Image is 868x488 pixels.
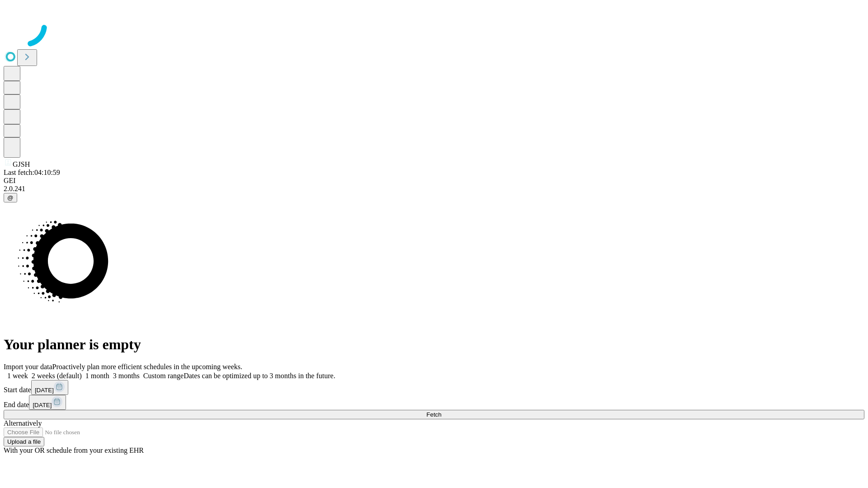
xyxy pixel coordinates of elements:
[35,387,54,394] span: [DATE]
[4,336,864,353] h1: Your planner is empty
[4,380,864,395] div: Start date
[4,419,42,427] span: Alternatively
[426,411,441,418] span: Fetch
[4,363,52,371] span: Import your data
[184,372,335,380] span: Dates can be optimized up to 3 months in the future.
[113,372,140,380] span: 3 months
[4,185,864,193] div: 2.0.241
[4,177,864,185] div: GEI
[85,372,109,380] span: 1 month
[52,363,242,371] span: Proactively plan more efficient schedules in the upcoming weeks.
[32,372,82,380] span: 2 weeks (default)
[4,169,60,176] span: Last fetch: 04:10:59
[4,193,17,202] button: @
[4,437,44,446] button: Upload a file
[7,194,14,201] span: @
[4,395,864,410] div: End date
[7,372,28,380] span: 1 week
[31,380,68,395] button: [DATE]
[4,410,864,419] button: Fetch
[29,395,66,410] button: [DATE]
[143,372,184,380] span: Custom range
[33,402,52,408] span: [DATE]
[4,446,144,454] span: With your OR schedule from your existing EHR
[13,160,30,168] span: GJSH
